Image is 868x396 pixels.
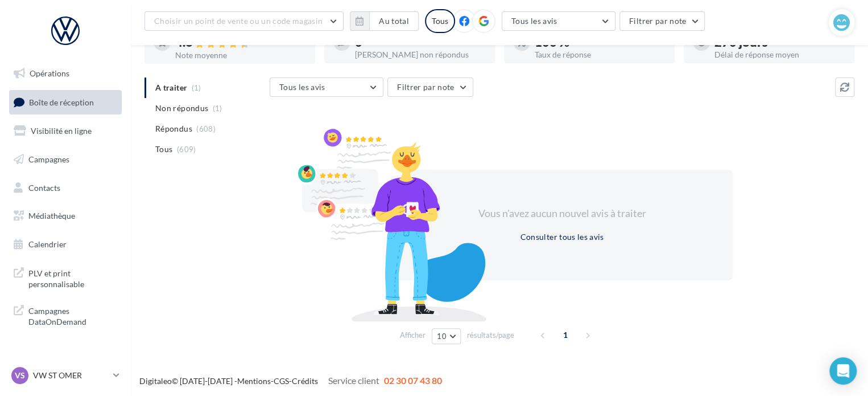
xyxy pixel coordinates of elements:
span: Afficher [400,330,425,341]
span: Répondus [155,123,192,134]
span: PLV et print personnalisable [28,266,117,290]
span: Service client [328,375,379,386]
span: Tous les avis [511,16,557,26]
a: CGS [274,376,289,386]
a: Crédits [292,376,318,386]
span: Visibilité en ligne [31,126,92,136]
button: Au total [369,11,419,31]
span: Choisir un point de vente ou un code magasin [154,16,323,26]
span: Opérations [30,68,69,78]
span: (608) [196,124,216,133]
button: Tous les avis [502,11,615,31]
div: 0 [355,36,486,48]
button: Choisir un point de vente ou un code magasin [144,11,344,31]
div: Délai de réponse moyen [714,51,845,59]
span: Campagnes [28,154,69,164]
span: résultats/page [467,330,514,341]
a: Médiathèque [7,204,124,228]
span: Campagnes DataOnDemand [28,303,117,328]
a: Digitaleo [139,376,172,386]
span: Tous [155,144,172,155]
span: Tous les avis [279,82,325,92]
span: © [DATE]-[DATE] - - - [139,376,442,386]
button: Au total [350,11,419,31]
div: 4.6 [175,36,306,49]
div: Vous n'avez aucun nouvel avis à traiter [464,206,660,221]
div: Tous [425,9,455,33]
span: Boîte de réception [29,97,94,107]
p: VW ST OMER [33,370,109,381]
span: 02 30 07 43 80 [384,375,442,386]
div: 270 jours [714,36,845,48]
a: Visibilité en ligne [7,119,124,143]
span: Non répondus [155,103,208,114]
a: Campagnes [7,148,124,172]
div: Note moyenne [175,51,306,59]
a: Calendrier [7,232,124,256]
a: PLV et print personnalisable [7,261,124,295]
div: Open Intercom Messenger [829,357,857,385]
div: [PERSON_NAME] non répondus [355,51,486,59]
span: Médiathèque [28,211,75,221]
button: Tous les avis [270,77,383,97]
button: 10 [432,328,461,344]
a: Boîte de réception [7,90,124,115]
span: 10 [437,332,447,341]
button: Filtrer par note [619,11,705,31]
span: (609) [177,145,196,154]
span: Calendrier [28,239,67,249]
a: VS VW ST OMER [9,365,122,386]
a: Contacts [7,176,124,200]
span: 1 [556,326,574,344]
span: (1) [213,104,222,113]
button: Consulter tous les avis [515,230,608,244]
div: Taux de réponse [535,51,666,59]
span: Contacts [28,182,60,192]
a: Opérations [7,62,124,85]
button: Filtrer par note [387,77,473,97]
a: Mentions [237,376,271,386]
a: Campagnes DataOnDemand [7,299,124,332]
div: 100 % [535,36,666,48]
span: VS [15,370,25,381]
